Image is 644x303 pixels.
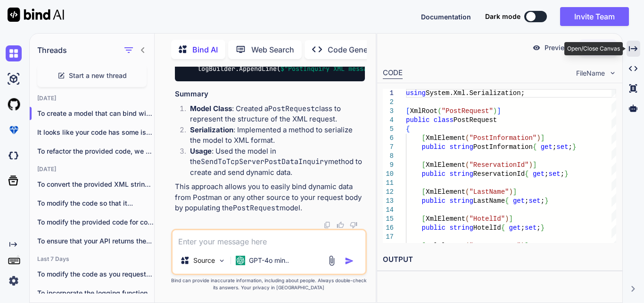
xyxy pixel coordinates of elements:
button: Documentation [421,12,471,22]
span: XmlElement [426,188,465,196]
span: } [545,197,548,205]
span: [ [422,134,426,142]
div: 2 [383,98,394,107]
span: public [422,170,446,178]
span: ; [569,143,572,151]
div: 1 [383,89,394,98]
span: "HotelId" [469,215,505,223]
span: Dark mode [485,12,520,21]
span: ) [537,134,540,142]
code: SendToTcpServerPostDataInquiry [201,157,328,166]
span: XmlElement [426,134,465,142]
img: GPT-4o mini [236,256,245,265]
div: Open/Close Canvas [564,42,623,55]
div: 15 [383,215,394,224]
span: get [513,197,525,205]
span: ] [533,161,537,169]
span: [ [422,242,426,250]
p: Code Generator [328,44,385,55]
span: public [422,197,446,205]
span: ) [521,242,525,250]
p: To create a model that can bind with the... [37,109,154,118]
span: get [541,143,553,151]
span: { [505,197,509,205]
span: set [525,224,537,232]
div: 3 [383,107,394,116]
p: To modify the provided code for compatibility... [37,217,154,227]
span: XmlElement [426,161,465,169]
span: { [501,224,505,232]
div: 13 [383,197,394,206]
span: "PostRequest" [442,107,493,115]
div: 18 [383,242,394,251]
img: chevron down [609,69,617,77]
div: 17 [383,233,394,242]
p: To modify the code so that it... [37,199,154,208]
span: ) [528,161,532,169]
span: ; [553,143,556,151]
div: 12 [383,188,394,197]
span: Start a new thread [69,71,127,80]
img: chat [6,45,22,61]
span: ( [465,161,469,169]
p: Web Search [251,44,294,55]
span: { [533,143,537,151]
img: Bind AI [8,8,64,22]
span: [ [406,107,410,115]
strong: Serialization [190,125,233,134]
span: ; [545,170,548,178]
p: To incorporate the logging functionality into your... [37,288,154,298]
span: ] [525,242,528,250]
span: LastName [473,197,505,205]
h2: OUTPUT [377,249,622,271]
span: string [449,170,473,178]
span: public [422,224,446,232]
span: public [422,143,446,151]
h2: [DATE] [30,95,154,102]
div: 9 [383,161,394,170]
strong: Usage [190,147,212,156]
img: copy [323,221,331,229]
h2: [DATE] [30,165,154,173]
li: : Used the model in the method to create and send dynamic data. [182,146,365,178]
span: ( [465,242,469,250]
span: System.Xml.Serialization; [426,89,525,97]
h2: Last 7 Days [30,255,154,263]
span: [ [422,161,426,169]
span: { [525,170,528,178]
span: Documentation [421,13,471,21]
span: ( [438,107,441,115]
span: XmlElement [426,242,465,250]
div: CODE [383,68,403,79]
span: [ [422,188,426,196]
span: ) [509,188,512,196]
img: githubLight [6,96,22,113]
p: To convert the provided XML string into... [37,180,154,189]
span: "LastName" [469,188,509,196]
p: To ensure that your API returns the... [37,236,154,246]
strong: Model Class [190,104,232,113]
span: [ [422,215,426,223]
span: set [529,197,541,205]
img: premium [6,122,22,138]
img: icon [345,256,354,266]
span: XmlRoot [410,107,438,115]
span: ; [561,170,564,178]
h3: Summary [175,89,365,100]
span: } [541,224,545,232]
div: 16 [383,224,394,233]
img: Pick Models [218,257,226,265]
span: public [406,116,429,124]
span: string [449,197,473,205]
span: ; [521,224,525,232]
p: To refactor the provided code, we will e... [37,147,154,156]
span: ( [465,134,469,142]
span: ( [465,215,469,223]
code: PostRequest [233,203,280,213]
span: string [449,143,473,151]
p: It looks like your code has some issues ... [37,128,154,137]
span: ] [541,134,545,142]
span: using [406,89,426,97]
span: ) [493,107,497,115]
span: set [549,170,561,178]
